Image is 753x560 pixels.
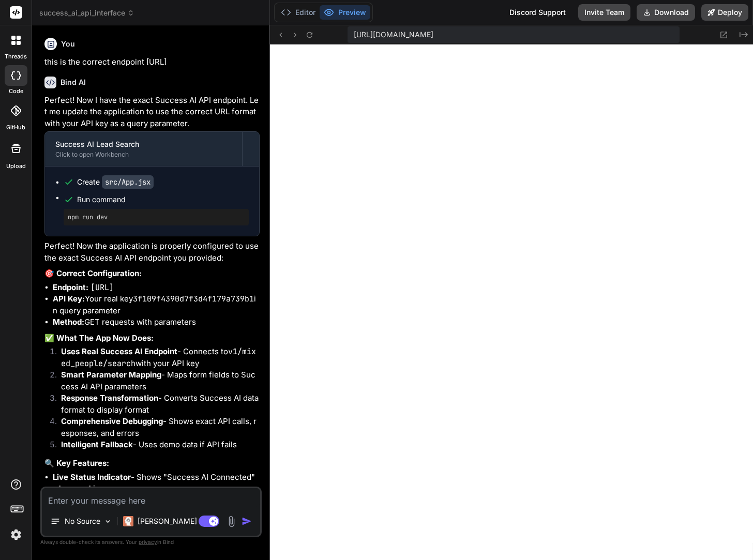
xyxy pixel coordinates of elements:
[44,333,154,343] strong: ✅ What The App Now Does:
[61,440,133,449] strong: Intelligent Fallback
[44,268,142,278] strong: 🎯 Correct Configuration:
[53,293,260,316] li: Your real key in query parameter
[61,393,158,403] strong: Response Transformation
[40,537,262,547] p: Always double-check its answers. Your in Bind
[53,294,85,304] strong: API Key:
[44,240,260,264] p: Perfect! Now the application is properly configured to use the exact Success AI API endpoint you ...
[55,139,232,149] div: Success AI Lead Search
[61,346,177,356] strong: Uses Real Success AI Endpoint
[5,52,27,61] label: threads
[45,132,242,166] button: Success AI Lead SearchClick to open Workbench
[61,416,163,426] strong: Comprehensive Debugging
[277,5,320,20] button: Editor
[6,123,25,132] label: GitHub
[578,4,630,21] button: Invite Team
[354,29,433,40] span: [URL][DOMAIN_NAME]
[53,472,131,482] strong: Live Status Indicator
[139,539,157,545] span: privacy
[701,4,748,21] button: Deploy
[68,213,245,221] pre: npm run dev
[61,77,86,87] h6: Bind AI
[61,39,75,49] h6: You
[53,369,260,392] li: - Maps form fields to Success AI API parameters
[53,416,260,439] li: - Shows exact API calls, responses, and errors
[53,472,260,495] li: - Shows "Success AI Connected" when working
[61,346,256,369] code: v1/mixed_people/search
[225,516,237,527] img: attachment
[53,346,260,369] li: - Connects to with your API key
[637,4,695,21] button: Download
[102,175,154,189] code: src/App.jsx
[61,370,161,380] strong: Smart Parameter Mapping
[53,317,84,327] strong: Method:
[320,5,370,20] button: Preview
[6,162,26,171] label: Upload
[9,87,23,96] label: code
[44,458,109,468] strong: 🔍 Key Features:
[44,56,260,68] p: this is the correct endpoint [URL]
[77,177,154,187] div: Create
[123,516,133,526] img: Claude 4 Sonnet
[242,516,252,526] img: icon
[138,516,215,526] p: [PERSON_NAME] 4 S..
[65,516,100,526] p: No Source
[77,194,249,205] span: Run command
[44,95,260,130] p: Perfect! Now I have the exact Success AI API endpoint. Let me update the application to use the c...
[91,282,114,293] code: [URL]
[270,44,753,560] iframe: Preview
[53,282,88,292] strong: Endpoint:
[39,8,134,18] span: success_ai_api_interface
[133,294,254,304] code: 3f109f4390d7f3d4f179a739b1
[103,517,112,526] img: Pick Models
[53,392,260,416] li: - Converts Success AI data format to display format
[53,316,260,328] li: GET requests with parameters
[7,526,25,543] img: settings
[53,439,260,453] li: - Uses demo data if API fails
[55,150,232,159] div: Click to open Workbench
[503,4,572,21] div: Discord Support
